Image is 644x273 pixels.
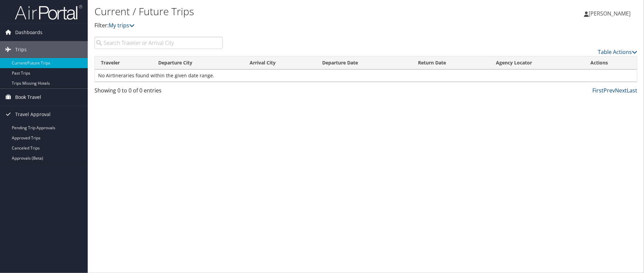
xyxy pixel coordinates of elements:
[109,22,135,29] a: My trips
[15,89,41,106] span: Book Travel
[15,41,27,58] span: Trips
[584,56,637,70] th: Actions
[490,56,584,70] th: Agency Locator: activate to sort column ascending
[589,10,631,17] span: [PERSON_NAME]
[627,87,637,94] a: Last
[598,48,637,56] a: Table Actions
[584,3,637,24] a: [PERSON_NAME]
[412,56,490,70] th: Return Date: activate to sort column ascending
[152,56,244,70] th: Departure City: activate to sort column ascending
[15,106,51,123] span: Travel Approval
[95,70,637,82] td: No Airtineraries found within the given date range.
[316,56,412,70] th: Departure Date: activate to sort column descending
[592,87,604,94] a: First
[244,56,316,70] th: Arrival City: activate to sort column ascending
[94,4,456,19] h1: Current / Future Trips
[94,86,223,98] div: Showing 0 to 0 of 0 entries
[94,37,223,49] input: Search Traveler or Arrival City
[94,21,456,30] p: Filter:
[15,24,43,41] span: Dashboards
[615,87,627,94] a: Next
[604,87,615,94] a: Prev
[95,56,152,70] th: Traveler: activate to sort column ascending
[15,4,82,20] img: airportal-logo.png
